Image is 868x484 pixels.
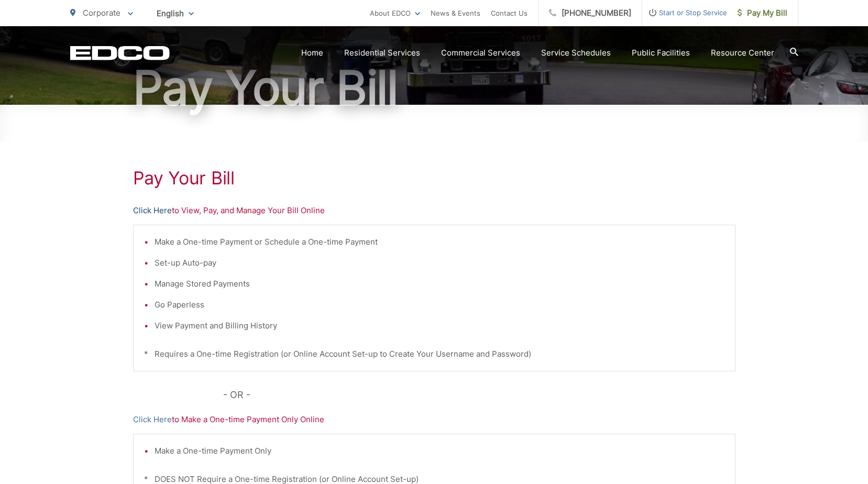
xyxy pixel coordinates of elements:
[431,7,480,19] a: News & Events
[70,46,170,60] a: EDCD logo. Return to the homepage.
[133,204,735,217] p: to View, Pay, and Manage Your Bill Online
[155,320,724,332] li: View Payment and Billing History
[541,47,611,59] a: Service Schedules
[149,4,202,23] span: English
[155,299,724,311] li: Go Paperless
[155,257,724,269] li: Set-up Auto-pay
[223,387,735,403] p: - OR -
[133,204,172,217] a: Click Here
[301,47,323,59] a: Home
[711,47,774,59] a: Resource Center
[133,168,735,189] h1: Pay Your Bill
[344,47,420,59] a: Residential Services
[155,236,724,248] li: Make a One-time Payment or Schedule a One-time Payment
[370,7,420,19] a: About EDCO
[155,445,724,457] li: Make a One-time Payment Only
[83,8,120,18] span: Corporate
[70,62,798,114] h1: Pay Your Bill
[632,47,690,59] a: Public Facilities
[738,7,787,19] span: Pay My Bill
[155,278,724,290] li: Manage Stored Payments
[491,7,528,19] a: Contact Us
[144,348,724,360] p: * Requires a One-time Registration (or Online Account Set-up to Create Your Username and Password)
[133,413,735,426] p: to Make a One-time Payment Only Online
[133,413,172,426] a: Click Here
[441,47,520,59] a: Commercial Services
